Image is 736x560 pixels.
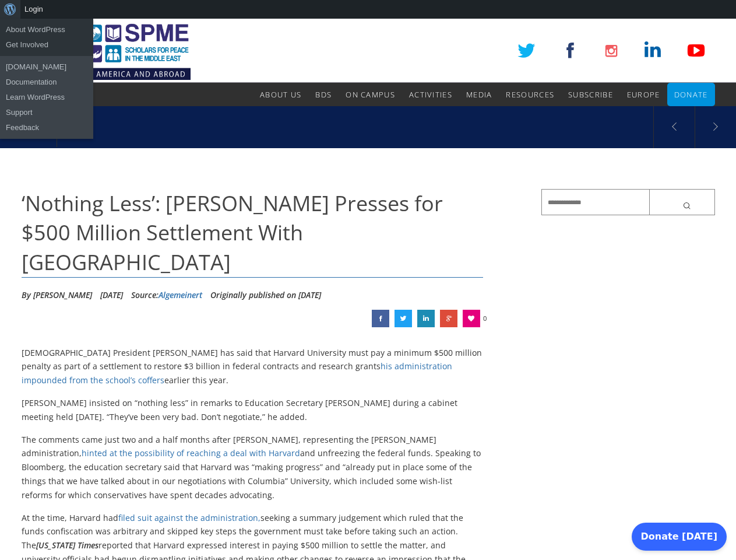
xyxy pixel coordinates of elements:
[568,83,613,106] a: Subscribe
[22,286,92,304] li: By [PERSON_NAME]
[315,83,332,106] a: BDS
[260,89,301,100] span: About Us
[506,89,554,100] span: Resources
[36,540,98,551] em: [US_STATE] Times
[100,286,123,304] li: [DATE]
[466,83,492,106] a: Media
[131,286,202,304] div: Source:
[627,83,660,106] a: Europe
[260,83,301,106] a: About Us
[506,83,554,106] a: Resources
[674,89,708,100] span: Donate
[210,286,321,304] li: Originally published on [DATE]
[483,310,487,327] span: 0
[409,83,452,106] a: Activities
[82,447,300,459] a: hinted at the possibility of reaching a deal with Harvard
[466,89,492,100] span: Media
[346,83,395,106] a: On Campus
[118,512,260,523] a: filed suit against the administration,
[22,396,484,424] p: [PERSON_NAME] insisted on “nothing less” in remarks to Education Secretary [PERSON_NAME] during a...
[409,89,452,100] span: Activities
[372,310,389,327] a: ‘Nothing Less’: Trump Presses for $500 Million Settlement With Harvard University
[627,89,660,100] span: Europe
[568,89,613,100] span: Subscribe
[346,89,395,100] span: On Campus
[417,310,435,327] a: ‘Nothing Less’: Trump Presses for $500 Million Settlement With Harvard University
[395,310,412,327] a: ‘Nothing Less’: Trump Presses for $500 Million Settlement With Harvard University
[22,346,484,387] p: [DEMOGRAPHIC_DATA] President [PERSON_NAME] has said that Harvard University must pay a minimum $5...
[22,19,191,83] img: SPME
[315,89,332,100] span: BDS
[674,83,708,106] a: Donate
[159,289,202,300] a: Algemeinert
[440,310,457,327] a: ‘Nothing Less’: Trump Presses for $500 Million Settlement With Harvard University
[22,189,443,276] span: ‘Nothing Less’: [PERSON_NAME] Presses for $500 Million Settlement With [GEOGRAPHIC_DATA]
[22,433,484,502] p: The comments came just two and a half months after [PERSON_NAME], representing the [PERSON_NAME] ...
